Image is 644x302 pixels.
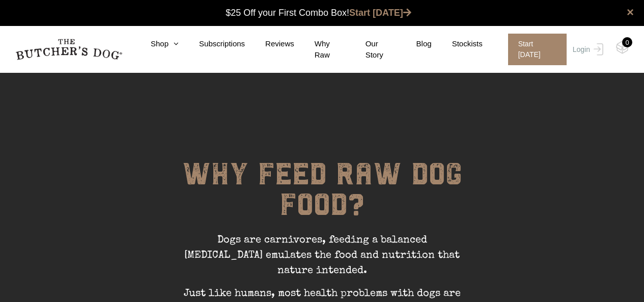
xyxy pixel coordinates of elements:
h1: WHY FEED RAW DOG FOOD? [170,159,475,233]
a: Reviews [245,38,294,50]
a: Our Story [345,38,396,61]
a: Start [DATE] [349,8,411,18]
a: Blog [396,38,432,50]
a: Stockists [432,38,483,50]
a: Shop [130,38,179,50]
div: 0 [622,37,632,47]
a: close [627,6,634,18]
span: Start [DATE] [508,34,567,65]
a: Why Raw [294,38,345,61]
p: Dogs are carnivores, feeding a balanced [MEDICAL_DATA] emulates the food and nutrition that natur... [170,233,475,286]
a: Login [570,34,603,65]
a: Subscriptions [179,38,245,50]
a: Start [DATE] [498,34,570,65]
img: TBD_Cart-Empty.png [616,41,629,54]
